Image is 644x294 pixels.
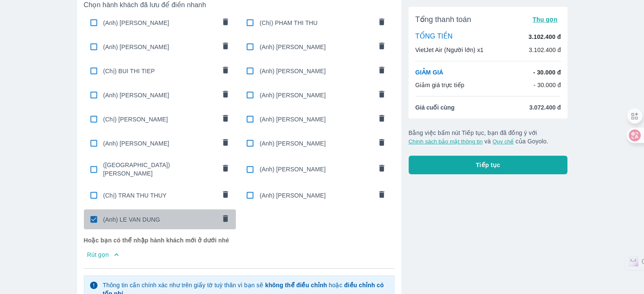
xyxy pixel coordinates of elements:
[373,14,391,32] button: comments
[533,81,561,89] p: - 30.000 đ
[84,233,395,248] p: Hoặc bạn có thể nhập hành khách mới ở dưới nhé
[216,38,234,56] button: comments
[84,1,395,9] p: Chọn hành khách đã lưu để điền nhanh
[103,67,216,75] span: (Chị) BUI THI TIEP
[476,161,500,169] span: Tiếp tục
[409,156,568,174] button: Tiếp tục
[216,135,234,152] button: comments
[216,211,234,228] button: comments
[415,81,464,89] p: Giảm giá trực tiếp
[260,165,372,173] span: (Anh) [PERSON_NAME]
[373,110,391,128] button: comments
[216,86,234,104] button: comments
[415,103,455,112] span: Giá cuối cùng
[373,38,391,56] button: comments
[409,129,568,146] p: Bằng việc bấm nút Tiếp tục, bạn đã đồng ý với và của Goyolo.
[409,138,483,145] button: Chính sách bảo mật thông tin
[216,187,234,204] button: comments
[265,282,327,289] strong: không thể điều chỉnh
[415,68,443,77] p: GIẢM GIÁ
[216,160,234,178] button: comments
[216,62,234,80] button: comments
[260,115,372,124] span: (Anh) [PERSON_NAME]
[415,46,484,54] p: VietJet Air (Người lớn) x1
[373,62,391,80] button: comments
[529,46,561,54] p: 3.102.400 đ
[103,91,216,99] span: (Anh) [PERSON_NAME]
[103,215,216,224] span: (Anh) LE VAN DUNG
[260,139,372,148] span: (Anh) [PERSON_NAME]
[528,33,561,41] p: 3.102.400 đ
[492,138,514,145] button: Quy chế
[373,160,391,178] button: comments
[260,67,372,75] span: (Anh) [PERSON_NAME]
[260,19,372,27] span: (Chị) PHAM THI THU
[87,250,109,259] p: Rút gọn
[103,19,216,27] span: (Anh) [PERSON_NAME]
[260,191,372,200] span: (Anh) [PERSON_NAME]
[529,103,561,112] span: 3.072.400 đ
[373,187,391,204] button: comments
[103,139,216,148] span: (Anh) [PERSON_NAME]
[529,14,561,25] button: Thu gọn
[373,135,391,152] button: comments
[260,43,372,51] span: (Anh) [PERSON_NAME]
[84,248,395,261] button: Rút gọn
[533,16,558,23] span: Thu gọn
[533,68,561,77] p: - 30.000 đ
[260,91,372,99] span: (Anh) [PERSON_NAME]
[103,43,216,51] span: (Anh) [PERSON_NAME]
[103,191,216,200] span: (Chị) TRAN THU THUY
[415,14,471,25] span: Tổng thanh toán
[415,32,453,41] p: TỔNG TIỀN
[216,14,234,32] button: comments
[103,115,216,124] span: (Chị) [PERSON_NAME]
[103,161,216,178] span: ([GEOGRAPHIC_DATA]) [PERSON_NAME]
[373,86,391,104] button: comments
[216,110,234,128] button: comments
